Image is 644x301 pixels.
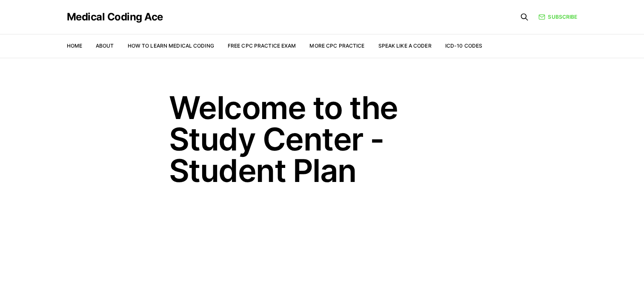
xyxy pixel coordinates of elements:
a: How to Learn Medical Coding [128,43,214,49]
a: Free CPC Practice Exam [228,43,296,49]
a: ICD-10 Codes [445,43,482,49]
h1: Welcome to the Study Center - Student Plan [169,92,475,186]
a: Subscribe [538,13,577,21]
a: Home [67,43,82,49]
a: Speak Like a Coder [378,43,432,49]
a: Medical Coding Ace [67,12,163,22]
a: About [96,43,114,49]
a: More CPC Practice [309,43,364,49]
